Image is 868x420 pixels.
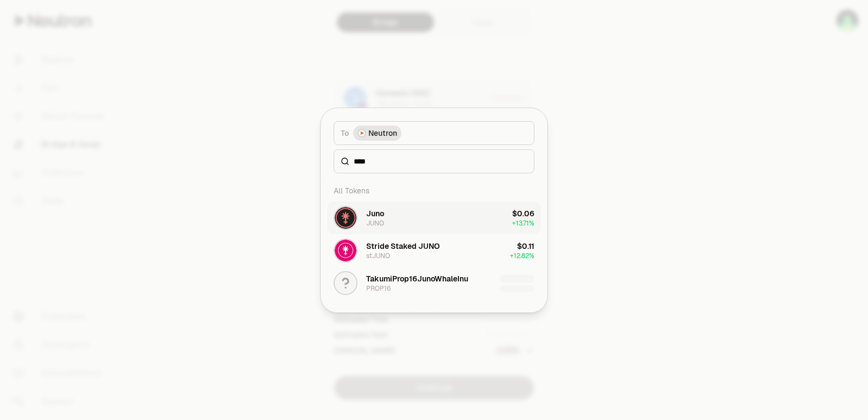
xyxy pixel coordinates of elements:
[327,267,541,299] button: TakumiProp16JunoWhaleInuPROP16
[366,219,384,228] div: JUNO
[334,121,534,145] button: ToNeutron LogoNeutron
[510,252,534,260] span: + 12.82%
[512,219,534,228] span: + 13.71%
[327,234,541,267] button: stJUNO LogoStride Staked JUNOstJUNO$0.11+12.82%
[366,241,440,252] div: Stride Staked JUNO
[341,128,349,139] span: To
[327,202,541,234] button: JUNO LogoJunoJUNO$0.06+13.71%
[359,130,365,136] img: Neutron Logo
[335,207,356,229] img: JUNO Logo
[517,241,534,252] div: $0.11
[366,284,391,293] div: PROP16
[327,180,541,202] div: All Tokens
[512,208,534,219] div: $0.06
[366,273,468,284] div: TakumiProp16JunoWhaleInu
[366,252,390,260] div: stJUNO
[368,128,397,139] span: Neutron
[335,240,356,261] img: stJUNO Logo
[366,208,384,219] div: Juno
